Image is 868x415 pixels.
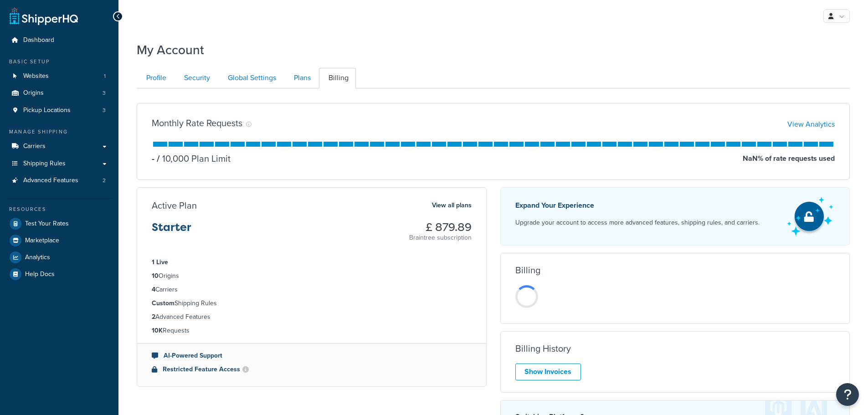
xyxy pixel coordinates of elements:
[7,102,112,119] li: Pickup Locations
[7,85,112,102] li: Origins
[7,155,112,172] a: Shipping Rules
[515,265,540,275] h3: Billing
[218,68,283,88] a: Global Settings
[152,257,168,267] strong: 1 Live
[432,200,472,211] a: View all plans
[515,364,581,380] a: Show Invoices
[152,298,472,308] li: Shipping Rules
[7,205,112,213] div: Resources
[743,152,835,165] p: NaN % of rate requests used
[154,152,231,165] p: 10,000 Plan Limit
[152,298,175,308] strong: Custom
[23,89,44,97] span: Origins
[152,118,242,128] h3: Monthly Rate Requests
[409,221,472,233] h3: £ 879.89
[103,89,106,97] span: 3
[7,58,112,66] div: Basic Setup
[7,215,112,232] a: Test Your Rates
[7,32,112,49] a: Dashboard
[152,152,154,165] p: -
[23,143,46,150] span: Carriers
[103,107,106,114] span: 3
[25,237,59,245] span: Marketplace
[7,68,112,85] li: Websites
[409,233,472,242] p: Braintree subscription
[152,326,163,335] strong: 10K
[137,68,174,88] a: Profile
[175,68,217,88] a: Security
[7,172,112,189] a: Advanced Features 2
[836,383,859,406] button: Open Resource Center
[23,177,78,184] span: Advanced Features
[104,72,106,80] span: 1
[500,187,850,246] a: Expand Your Experience Upgrade your account to access more advanced features, shipping rules, and...
[152,312,472,322] li: Advanced Features
[10,7,78,25] a: ShipperHQ Home
[152,200,197,210] h3: Active Plan
[7,85,112,102] a: Origins 3
[7,68,112,85] a: Websites 1
[152,271,159,281] strong: 10
[7,128,112,136] div: Manage Shipping
[137,41,204,59] h1: My Account
[7,172,112,189] li: Advanced Features
[103,177,106,184] span: 2
[152,326,472,336] li: Requests
[152,285,155,294] strong: 4
[152,351,472,361] li: AI-Powered Support
[787,119,835,129] a: View Analytics
[7,102,112,119] a: Pickup Locations 3
[284,68,318,88] a: Plans
[25,220,69,228] span: Test Your Rates
[152,221,191,241] h3: Starter
[319,68,356,88] a: Billing
[23,72,49,80] span: Websites
[23,107,71,114] span: Pickup Locations
[152,364,472,374] li: Restricted Feature Access
[23,160,66,168] span: Shipping Rules
[25,254,50,261] span: Analytics
[152,285,472,295] li: Carriers
[23,36,54,44] span: Dashboard
[515,199,760,212] p: Expand Your Experience
[7,138,112,155] a: Carriers
[25,271,55,278] span: Help Docs
[152,312,155,322] strong: 2
[515,343,571,354] h3: Billing History
[157,152,160,165] span: /
[7,266,112,282] a: Help Docs
[7,249,112,266] a: Analytics
[515,216,760,229] p: Upgrade your account to access more advanced features, shipping rules, and carriers.
[7,232,112,249] a: Marketplace
[152,271,472,281] li: Origins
